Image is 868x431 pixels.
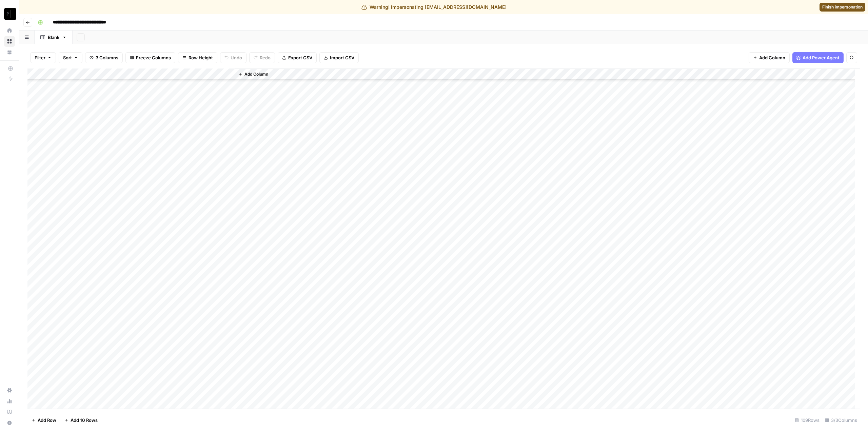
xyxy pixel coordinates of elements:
[125,52,175,63] button: Freeze Columns
[236,70,271,79] button: Add Column
[85,52,123,63] button: 3 Columns
[38,417,56,424] span: Add Row
[63,54,72,61] span: Sort
[71,417,98,424] span: Add 10 Rows
[749,52,790,63] button: Add Column
[60,415,102,426] button: Add 10 Rows
[330,54,354,61] span: Import CSV
[48,34,59,41] div: Blank
[4,417,15,428] button: Help + Support
[4,396,15,407] a: Usage
[4,8,16,20] img: Paragon Intel - Bill / Ty / Colby R&D Logo
[178,52,217,63] button: Row Height
[4,25,15,36] a: Home
[220,52,246,63] button: Undo
[260,54,271,61] span: Redo
[759,54,785,61] span: Add Column
[59,52,82,63] button: Sort
[4,36,15,47] a: Browse
[136,54,171,61] span: Freeze Columns
[4,5,15,22] button: Workspace: Paragon Intel - Bill / Ty / Colby R&D
[361,4,507,11] div: Warning! Impersonating [EMAIL_ADDRESS][DOMAIN_NAME]
[30,52,56,63] button: Filter
[822,415,860,426] div: 3/3 Columns
[231,54,242,61] span: Undo
[27,415,60,426] button: Add Row
[803,54,840,61] span: Add Power Agent
[244,71,268,77] span: Add Column
[820,3,865,12] a: Finish impersonation
[35,31,73,44] a: Blank
[4,407,15,417] a: Learning Hub
[189,54,213,61] span: Row Height
[96,54,118,61] span: 3 Columns
[288,54,312,61] span: Export CSV
[4,385,15,396] a: Settings
[249,52,275,63] button: Redo
[319,52,359,63] button: Import CSV
[35,54,45,61] span: Filter
[822,4,863,10] span: Finish impersonation
[792,52,844,63] button: Add Power Agent
[4,47,15,58] a: Your Data
[278,52,317,63] button: Export CSV
[792,415,822,426] div: 109 Rows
